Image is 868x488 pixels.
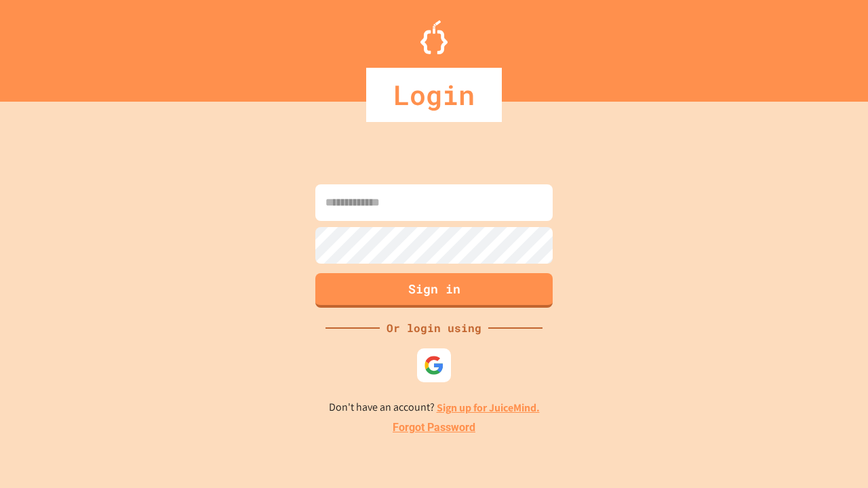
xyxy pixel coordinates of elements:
[329,399,540,416] p: Don't have an account?
[366,68,502,122] div: Login
[380,320,488,336] div: Or login using
[315,273,553,308] button: Sign in
[437,401,540,415] a: Sign up for JuiceMind.
[393,420,475,436] a: Forgot Password
[420,20,448,54] img: Logo.svg
[424,355,444,375] img: google-icon.svg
